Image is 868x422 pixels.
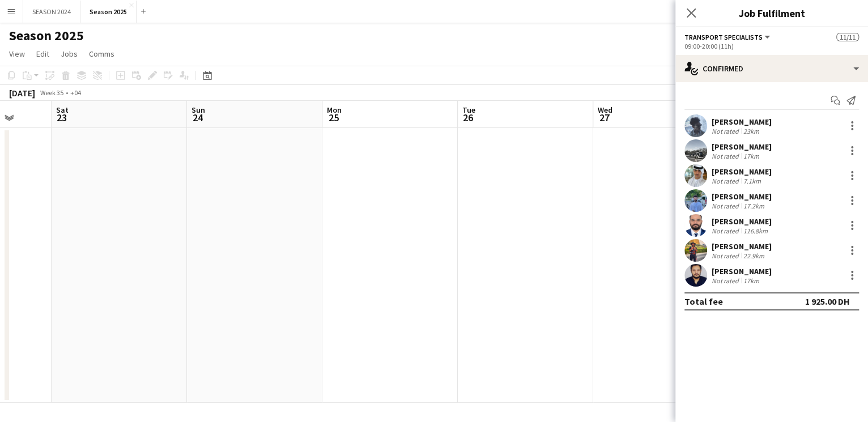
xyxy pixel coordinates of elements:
span: 24 [190,111,205,124]
div: Not rated [712,202,741,210]
span: 25 [325,111,342,124]
button: Season 2025 [80,1,137,23]
div: [PERSON_NAME] [712,266,772,276]
div: [PERSON_NAME] [712,241,772,252]
div: 09:00-20:00 (11h) [684,42,859,50]
span: Jobs [61,49,78,59]
div: 17.2km [741,202,767,210]
div: [DATE] [9,87,35,99]
div: 116.8km [741,227,770,235]
div: Not rated [712,177,741,185]
span: Transport Specialists [684,33,763,41]
span: Comms [89,49,114,59]
button: SEASON 2024 [23,1,80,23]
span: 23 [54,111,69,124]
div: 22.9km [741,252,767,260]
div: 17km [741,276,761,285]
div: [PERSON_NAME] [712,191,772,202]
h1: Season 2025 [9,27,84,44]
span: 26 [461,111,475,124]
span: 11/11 [836,33,859,41]
div: [PERSON_NAME] [712,117,772,127]
div: Not rated [712,152,741,160]
div: 23km [741,127,761,135]
span: Wed [598,105,612,115]
div: Not rated [712,127,741,135]
div: [PERSON_NAME] [712,167,772,177]
div: [PERSON_NAME] [712,142,772,152]
a: Comms [84,46,119,61]
span: Tue [462,105,475,115]
span: Mon [327,105,342,115]
span: Edit [36,49,49,59]
a: Jobs [56,46,82,61]
div: 7.1km [741,177,763,185]
div: 1 925.00 DH [805,296,850,307]
div: Confirmed [675,55,868,82]
div: 17km [741,152,761,160]
div: +04 [70,88,81,97]
div: Not rated [712,227,741,235]
a: View [5,46,29,61]
span: Week 35 [37,88,66,97]
a: Edit [32,46,54,61]
div: Not rated [712,276,741,285]
div: Not rated [712,252,741,260]
div: Total fee [684,296,723,307]
button: Transport Specialists [684,33,772,41]
span: 27 [596,111,612,124]
h3: Job Fulfilment [675,6,868,20]
span: Sun [192,105,205,115]
span: View [9,49,25,59]
div: [PERSON_NAME] [712,216,772,227]
span: Sat [56,105,69,115]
